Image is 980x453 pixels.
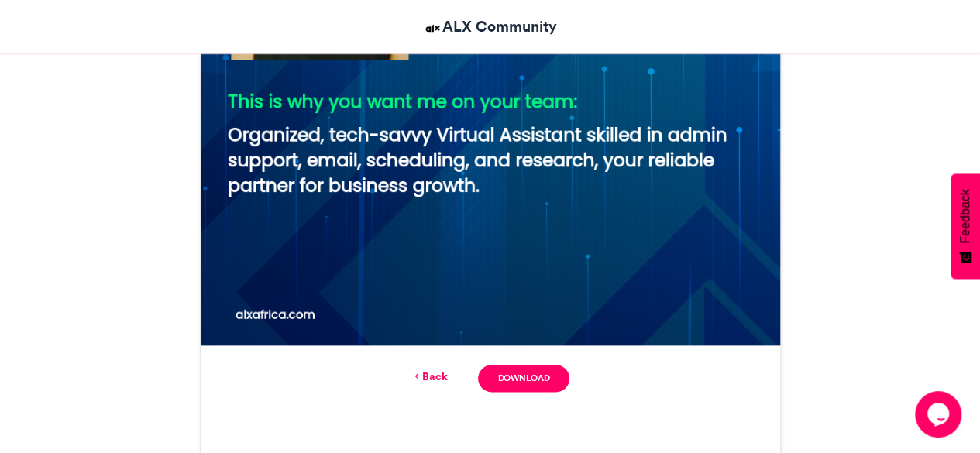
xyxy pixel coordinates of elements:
[958,189,972,243] span: Feedback
[423,19,442,38] img: ALX Community
[915,391,965,438] iframe: chat widget
[951,173,980,279] button: Feedback - Show survey
[423,15,557,38] a: ALX Community
[478,365,569,392] a: Download
[411,369,447,385] a: Back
